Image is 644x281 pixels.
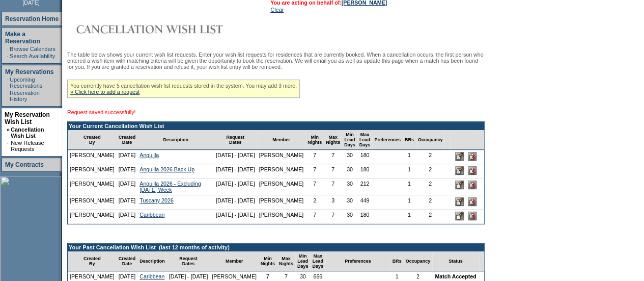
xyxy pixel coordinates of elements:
a: Make a Reservation [5,31,40,45]
td: [DATE] [117,150,138,164]
a: Search Availability [10,53,55,59]
a: Reservation Home [5,15,59,22]
input: Edit this Request [455,166,464,175]
td: 1 [403,150,416,164]
input: Delete this Request [468,197,477,206]
td: Created Date [117,130,138,150]
td: 7 [305,210,324,224]
td: Created By [68,130,117,150]
td: Description [137,130,214,150]
a: Upcoming Reservations [10,76,42,89]
input: Delete this Request [468,181,477,189]
a: My Contracts [5,161,44,168]
a: Clear [270,7,284,13]
td: [PERSON_NAME] [68,195,117,210]
td: · [7,140,10,152]
img: Cancellation Wish List [67,19,271,39]
a: Reservation History [10,90,40,102]
td: Status [432,251,479,271]
td: Max Nights [324,130,342,150]
nobr: [DATE] - [DATE] [216,152,255,158]
td: [PERSON_NAME] [68,150,117,164]
td: 7 [324,178,342,195]
td: 1 [403,178,416,195]
input: Edit this Request [455,197,464,206]
td: 7 [305,178,324,195]
td: Occupancy [404,251,433,271]
td: [PERSON_NAME] [68,178,117,195]
nobr: [DATE] - [DATE] [216,181,255,187]
a: Browse Calendars [10,46,55,52]
td: 3 [324,195,342,210]
td: Preferences [325,251,390,271]
td: Description [137,251,167,271]
td: 1 [403,164,416,178]
a: Caribbean [139,273,164,279]
td: [PERSON_NAME] [257,195,306,210]
td: 7 [324,164,342,178]
td: Min Lead Days [295,251,311,271]
td: 212 [357,178,373,195]
span: Request saved successfully! [67,109,135,115]
a: Cancellation Wish List [11,126,44,139]
td: 30 [342,178,357,195]
td: Request Dates [167,251,210,271]
nobr: [DATE] - [DATE] [216,197,255,203]
td: 30 [342,195,357,210]
td: · [7,53,9,59]
td: 7 [305,150,324,164]
td: 30 [342,150,357,164]
a: » Click here to add a request [70,89,139,95]
td: Created Date [117,251,138,271]
a: My Reservations [5,68,53,75]
td: Preferences [372,130,403,150]
td: 180 [357,150,373,164]
td: 7 [324,210,342,224]
td: [PERSON_NAME] [68,164,117,178]
input: Delete this Request [468,166,477,175]
td: [PERSON_NAME] [257,210,306,224]
a: My Reservation Wish List [5,111,50,125]
td: Max Lead Days [310,251,325,271]
td: · [7,46,9,52]
td: 449 [357,195,373,210]
input: Delete this Request [468,212,477,220]
td: Created By [68,251,117,271]
td: Max Nights [277,251,295,271]
td: BRs [390,251,404,271]
nobr: [DATE] - [DATE] [216,166,255,172]
td: Request Dates [214,130,257,150]
td: 1 [403,195,416,210]
input: Edit this Request [455,212,464,220]
a: Tuscany 2026 [139,197,174,203]
td: [PERSON_NAME] [68,210,117,224]
td: Member [210,251,259,271]
td: [PERSON_NAME] [257,164,306,178]
td: 30 [342,164,357,178]
nobr: Match Accepted [435,273,476,279]
td: [PERSON_NAME] [257,150,306,164]
a: New Release Requests [11,140,44,152]
td: Min Nights [259,251,277,271]
a: Caribbean [139,212,164,218]
td: [PERSON_NAME] [257,178,306,195]
input: Edit this Request [455,181,464,189]
td: 180 [357,164,373,178]
td: · [7,76,9,89]
td: [DATE] [117,210,138,224]
td: 2 [305,195,324,210]
td: Occupancy [416,130,445,150]
a: Anguilla [139,152,159,158]
td: [DATE] [117,178,138,195]
td: 2 [416,164,445,178]
td: Member [257,130,306,150]
td: Min Lead Days [342,130,357,150]
td: BRs [403,130,416,150]
a: Anguilla 2026 Back Up [139,166,194,172]
td: Min Nights [305,130,324,150]
td: Your Past Cancellation Wish List (last 12 months of activity) [68,243,484,251]
td: [DATE] [117,195,138,210]
td: 2 [416,195,445,210]
td: Your Current Cancellation Wish List [68,122,484,130]
td: 2 [416,178,445,195]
